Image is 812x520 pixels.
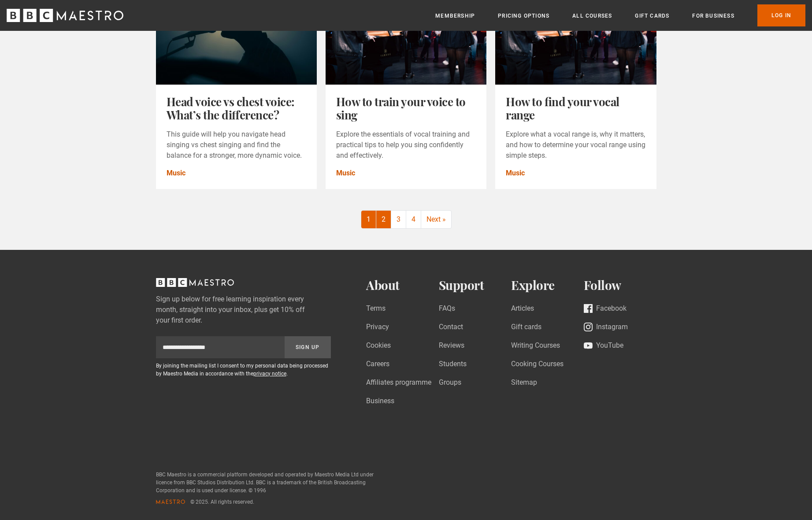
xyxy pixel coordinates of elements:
a: Music [167,168,185,178]
a: Next » [421,211,451,228]
a: Articles [511,303,534,315]
a: Membership [435,11,475,20]
a: Business [366,396,394,408]
a: All Courses [572,11,612,20]
svg: Maestro logo [156,499,187,505]
a: Music [336,168,355,178]
nav: Primary [435,4,805,26]
a: Terms [366,303,386,315]
p: By joining the mailing list I consent to my personal data being processed by Maestro Media in acc... [156,362,331,378]
h2: Follow [584,278,656,293]
h2: About [366,278,439,293]
h2: Explore [511,278,584,293]
button: Sign Up [285,336,331,358]
div: Sign up to newsletter [156,336,331,358]
a: 3 [391,211,406,228]
a: Reviews [439,340,464,352]
nav: Posts [361,210,452,229]
label: Sign up below for free learning inspiration every month, straight into your inbox, plus get 10% o... [156,294,331,326]
a: Music [506,168,525,178]
a: Writing Courses [511,340,560,352]
span: 1 [361,211,376,228]
a: Instagram [584,322,628,334]
a: Groups [439,377,461,389]
a: Contact [439,322,463,334]
a: Careers [366,359,389,371]
a: How to find your vocal range [506,94,619,123]
nav: Footer [366,278,656,428]
a: Cooking Courses [511,359,564,371]
a: Facebook [584,303,627,315]
svg: BBC Maestro [7,9,123,22]
a: For business [692,11,734,20]
a: Log In [757,4,805,26]
a: Privacy [366,322,389,334]
a: privacy notice [253,371,286,377]
span: © 2025. All rights reserved. [190,498,254,506]
a: Head voice vs chest voice: What’s the difference? [167,94,295,123]
a: YouTube [584,340,623,352]
h2: Support [439,278,512,293]
a: BBC Maestro, back to top [156,281,234,290]
a: Gift Cards [635,11,669,20]
a: 4 [406,211,421,228]
a: Affiliates programme [366,377,431,389]
a: Pricing Options [498,11,549,20]
svg: BBC Maestro, back to top [156,278,234,287]
a: Students [439,359,467,371]
a: FAQs [439,303,455,315]
p: BBC Maestro is a commercial platform developed and operated by Maestro Media Ltd under licence fr... [156,471,376,494]
a: Gift cards [511,322,541,334]
a: 2 [376,211,391,228]
a: How to train your voice to sing [336,94,466,123]
a: Cookies [366,340,391,352]
a: Sitemap [511,377,537,389]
